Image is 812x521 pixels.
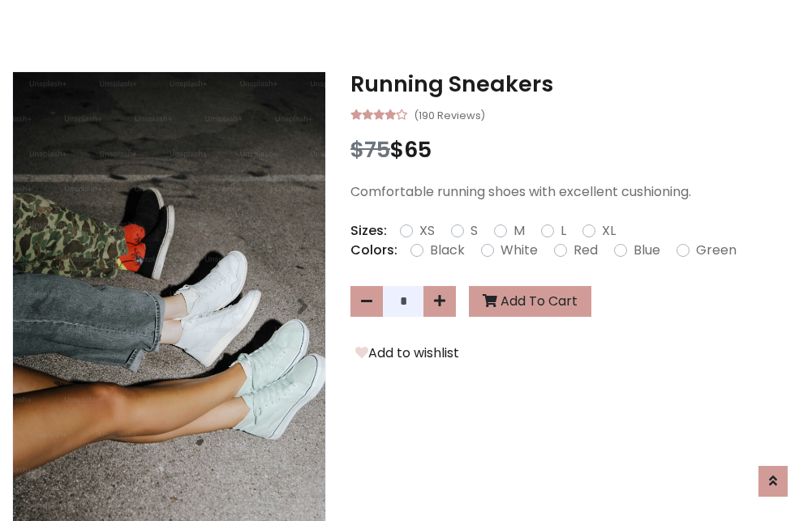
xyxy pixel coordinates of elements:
[430,241,465,260] label: Black
[634,241,660,260] label: Blue
[561,221,566,241] label: L
[470,221,478,241] label: S
[350,182,800,202] p: Comfortable running shoes with excellent cushioning.
[350,137,800,163] h3: $
[350,71,800,97] h3: Running Sneakers
[404,135,432,164] span: 65
[469,286,591,317] button: Add To Cart
[350,343,464,364] button: Add to wishlist
[414,105,485,124] small: (190 Reviews)
[350,221,387,241] p: Sizes:
[574,241,598,260] label: Red
[602,221,616,241] label: XL
[696,241,737,260] label: Green
[350,241,397,260] p: Colors:
[419,221,435,241] label: XS
[350,135,390,164] span: $75
[501,241,538,260] label: White
[513,221,525,241] label: M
